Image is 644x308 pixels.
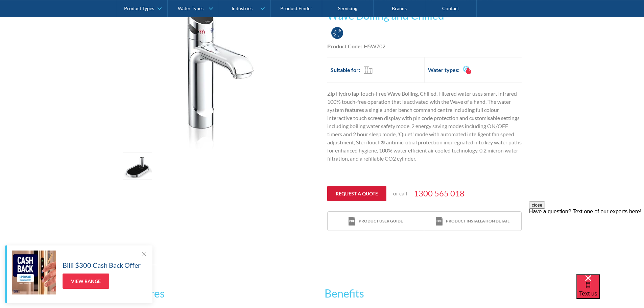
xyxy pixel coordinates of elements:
[349,217,355,226] img: print icon
[359,218,403,224] div: Product user guide
[414,187,464,199] a: 1300 565 018
[63,274,109,289] a: View Range
[424,212,521,231] a: print iconProduct installation detail
[327,90,522,163] p: Zip HydroTap Touch-Free Wave Boiling, Chilled, Filtered water uses smart infrared 100% touch-free...
[12,251,56,294] img: Billi $300 Cash Back Offer
[327,186,386,201] a: Request a quote
[123,285,319,302] h2: Features
[576,274,644,308] iframe: podium webchat widget bubble
[428,66,459,74] h2: Water types:
[123,152,152,180] a: open lightbox
[446,218,509,224] div: Product installation detail
[393,189,407,197] p: or call
[529,202,644,283] iframe: podium webchat widget prompt
[331,66,360,74] h2: Suitable for:
[232,5,253,11] div: Industries
[178,5,204,11] div: Water Types
[328,212,424,231] a: print iconProduct user guide
[327,43,362,49] strong: Product Code:
[325,285,521,302] h2: Benefits
[436,217,443,226] img: print icon
[63,260,141,270] h5: Billi $300 Cash Back Offer
[364,42,385,50] div: H5W702
[124,5,154,11] div: Product Types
